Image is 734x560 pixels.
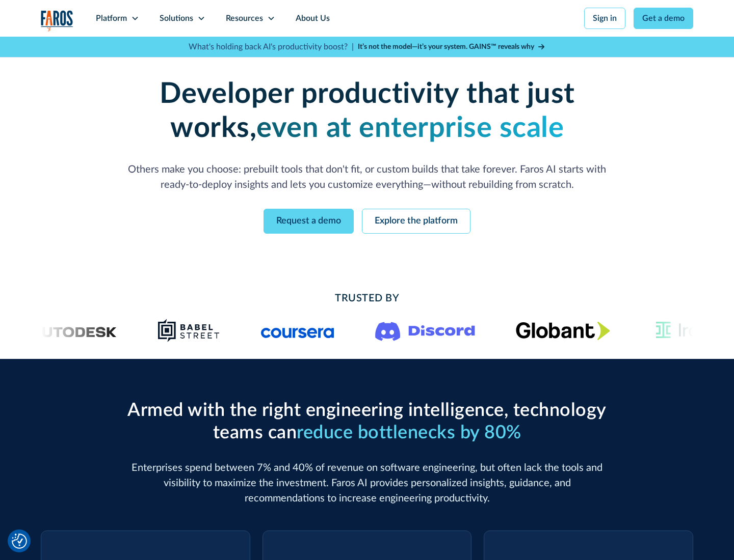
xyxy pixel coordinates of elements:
[358,43,534,50] strong: It’s not the model—it’s your system. GAINS™ reveals why
[189,41,354,53] p: What's holding back AI's productivity boost? |
[584,8,625,29] a: Sign in
[297,424,521,442] span: reduce bottlenecks by 80%
[12,534,27,549] button: Cookie Settings
[226,12,263,24] div: Resources
[264,209,354,234] a: Request a demo
[362,209,470,234] a: Explore the platform
[122,400,612,443] h2: Armed with the right engineering intelligence, technology teams can
[158,318,220,343] img: Babel Street logo png
[160,12,193,24] div: Solutions
[375,320,475,341] img: Logo of the communication platform Discord.
[12,534,27,549] img: Revisit consent button
[41,10,73,31] a: home
[256,114,564,143] strong: even at enterprise scale
[96,12,127,24] div: Platform
[122,460,612,506] p: Enterprises spend between 7% and 40% of revenue on software engineering, but often lack the tools...
[122,291,612,306] h2: Trusted By
[358,42,545,52] a: It’s not the model—it’s your system. GAINS™ reveals why
[634,8,693,29] a: Get a demo
[261,322,334,339] img: Logo of the online learning platform Coursera.
[516,321,610,340] img: Globant's logo
[160,80,575,143] strong: Developer productivity that just works,
[122,162,612,192] p: Others make you choose: prebuilt tools that don't fit, or custom builds that take forever. Faros ...
[41,10,73,31] img: Logo of the analytics and reporting company Faros.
